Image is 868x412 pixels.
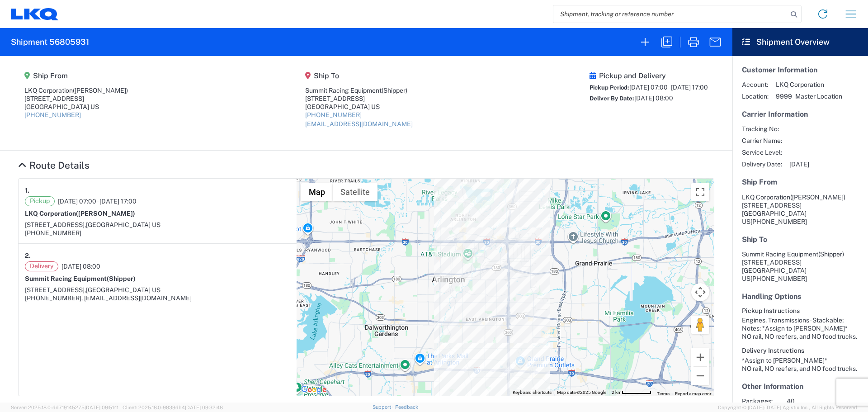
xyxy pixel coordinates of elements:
[790,194,845,201] span: ([PERSON_NAME])
[24,111,81,118] a: [PHONE_NUMBER]
[776,81,842,89] span: LKQ Corporation
[123,405,223,410] span: Client: 2025.18.0-9839db4
[25,286,86,294] span: [STREET_ADDRESS],
[742,125,782,133] span: Tracking No:
[742,250,859,283] address: [GEOGRAPHIC_DATA] US
[305,120,413,128] a: [EMAIL_ADDRESS][DOMAIN_NAME]
[657,391,670,396] a: Terms
[742,316,859,341] div: Engines, Transmissions - Stackable; Notes: *Assign to [PERSON_NAME]* NO rail, NO reefers, and NO ...
[61,262,100,270] span: [DATE] 08:00
[24,71,128,80] h5: Ship From
[742,202,802,209] span: [STREET_ADDRESS]
[553,5,788,23] input: Shipment, tracking or reference number
[742,66,859,74] h5: Customer Information
[25,250,31,261] strong: 2.
[691,183,709,201] button: Toggle fullscreen view
[742,307,859,315] h6: Pickup Instructions
[691,348,709,366] button: Zoom in
[742,160,782,168] span: Delivery Date:
[742,193,859,226] address: [GEOGRAPHIC_DATA] US
[305,111,362,118] a: [PHONE_NUMBER]
[25,221,86,228] span: [STREET_ADDRESS],
[24,86,128,95] div: LKQ Corporation
[299,384,329,396] a: Open this area in Google Maps (opens a new window)
[86,221,160,228] span: [GEOGRAPHIC_DATA] US
[11,37,89,47] h2: Shipment 56805931
[742,194,790,201] span: LKQ Corporation
[787,397,864,405] span: 40
[25,229,290,237] div: [PHONE_NUMBER]
[557,390,606,395] span: Map data ©2025 Google
[742,81,769,89] span: Account:
[742,397,779,405] span: Packages:
[718,403,857,412] span: Copyright © [DATE]-[DATE] Agistix Inc., All Rights Reserved
[305,86,413,95] div: Summit Racing Equipment
[305,95,413,103] div: [STREET_ADDRESS]
[85,405,118,410] span: [DATE] 09:51:11
[24,95,128,103] div: [STREET_ADDRESS]
[24,103,128,111] div: [GEOGRAPHIC_DATA] US
[395,404,418,410] a: Feedback
[742,137,782,145] span: Carrier Name:
[742,251,844,266] span: Summit Racing Equipment [STREET_ADDRESS]
[301,183,333,201] button: Show street map
[590,95,634,102] span: Deliver By Date:
[76,210,135,217] span: ([PERSON_NAME])
[742,110,859,118] h5: Carrier Information
[732,28,868,56] header: Shipment Overview
[818,251,844,258] span: (Shipper)
[25,261,58,271] span: Delivery
[373,404,395,410] a: Support
[742,347,859,355] h6: Delivery Instructions
[750,275,807,282] span: [PHONE_NUMBER]
[305,103,413,111] div: [GEOGRAPHIC_DATA] US
[742,92,769,100] span: Location:
[691,316,709,334] button: Drag Pegman onto the map to open Street View
[107,275,136,282] span: (Shipper)
[25,275,136,282] strong: Summit Racing Equipment
[742,235,859,244] h5: Ship To
[299,384,329,396] img: Google
[590,71,708,80] h5: Pickup and Delivery
[634,95,673,102] span: [DATE] 08:00
[333,183,377,201] button: Show satellite imagery
[382,87,407,94] span: (Shipper)
[675,391,711,396] a: Report a map error
[776,92,842,100] span: 9999 - Master Location
[58,197,137,205] span: [DATE] 07:00 - [DATE] 17:00
[742,292,859,301] h5: Handling Options
[305,71,413,80] h5: Ship To
[25,210,135,217] strong: LKQ Corporation
[789,160,809,168] span: [DATE]
[25,196,55,206] span: Pickup
[691,367,709,385] button: Zoom out
[750,218,807,225] span: [PHONE_NUMBER]
[612,390,622,395] span: 2 km
[629,84,708,91] span: [DATE] 07:00 - [DATE] 17:00
[742,356,859,373] div: *Assign to [PERSON_NAME]* NO rail, NO reefers, and NO food trucks.
[18,160,90,171] a: Hide Details
[25,294,290,302] div: [PHONE_NUMBER], [EMAIL_ADDRESS][DOMAIN_NAME]
[73,87,128,94] span: ([PERSON_NAME])
[742,382,859,391] h5: Other Information
[742,148,782,156] span: Service Level:
[25,185,29,196] strong: 1.
[185,405,223,410] span: [DATE] 09:32:48
[742,178,859,186] h5: Ship From
[513,389,552,396] button: Keyboard shortcuts
[691,283,709,301] button: Map camera controls
[609,389,654,396] button: Map Scale: 2 km per 62 pixels
[86,286,160,294] span: [GEOGRAPHIC_DATA] US
[11,405,118,410] span: Server: 2025.18.0-dd719145275
[590,84,629,91] span: Pickup Period:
